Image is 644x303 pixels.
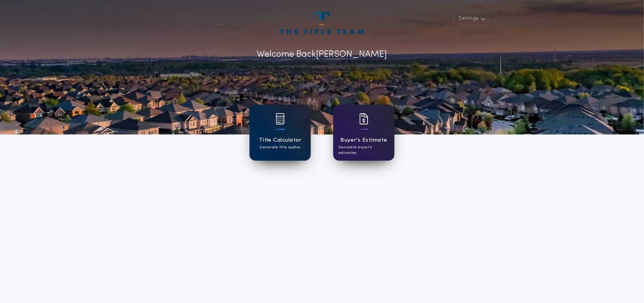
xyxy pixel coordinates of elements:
a: card iconTitle CalculatorGenerate title quotes [250,105,311,161]
p: Welcome Back [PERSON_NAME] [257,48,387,61]
h1: Title Calculator [259,136,301,145]
a: card iconBuyer's EstimateGenerate buyer's estimates [333,105,394,161]
img: account-logo [280,12,364,34]
img: card icon [276,113,285,124]
h1: Buyer's Estimate [340,136,387,145]
p: Generate title quotes [260,145,300,150]
img: card icon [359,113,368,124]
p: Generate buyer's estimates [338,145,389,156]
button: Settings [453,12,489,25]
